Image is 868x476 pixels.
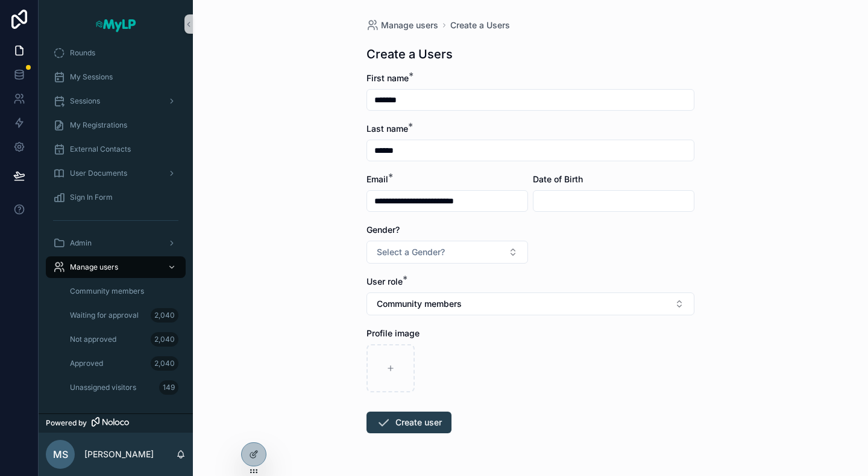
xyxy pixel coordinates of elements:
[366,241,528,264] button: Select Button
[46,162,186,184] a: User Documents
[60,280,186,302] a: Community members
[159,380,178,395] div: 149
[46,232,186,254] a: Admin
[151,356,178,371] div: 2,040
[366,412,451,433] button: Create user
[366,224,400,235] span: Gender?
[46,418,87,428] span: Powered by
[70,168,127,178] span: User Documents
[53,447,68,462] span: MS
[377,246,445,258] span: Select a Gender?
[70,286,144,296] span: Community members
[46,114,186,136] a: My Registrations
[46,138,186,160] a: External Contacts
[46,256,186,278] a: Manage users
[366,174,388,184] span: Email
[151,332,178,347] div: 2,040
[60,304,186,326] a: Waiting for approval2,040
[46,90,186,112] a: Sessions
[70,359,103,368] span: Approved
[70,144,131,154] span: External Contacts
[70,193,113,202] span: Sign In Form
[450,19,510,31] a: Create a Users
[70,96,100,106] span: Sessions
[366,292,694,315] button: Select Button
[60,353,186,374] a: Approved2,040
[95,14,137,34] img: App logo
[70,335,116,344] span: Not approved
[70,311,139,320] span: Waiting for approval
[366,46,453,63] h1: Create a Users
[366,123,408,134] span: Last name
[46,42,186,64] a: Rounds
[70,262,118,272] span: Manage users
[60,377,186,398] a: Unassigned visitors149
[39,48,193,413] div: scrollable content
[366,19,438,31] a: Manage users
[70,238,92,248] span: Admin
[70,72,113,82] span: My Sessions
[70,48,95,58] span: Rounds
[39,413,193,433] a: Powered by
[70,383,136,392] span: Unassigned visitors
[381,19,438,31] span: Manage users
[84,448,154,460] p: [PERSON_NAME]
[46,187,186,208] a: Sign In Form
[366,328,420,338] span: Profile image
[377,298,462,310] span: Community members
[60,329,186,350] a: Not approved2,040
[533,174,583,184] span: Date of Birth
[151,308,178,323] div: 2,040
[366,73,409,83] span: First name
[46,66,186,88] a: My Sessions
[70,120,127,130] span: My Registrations
[366,276,403,286] span: User role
